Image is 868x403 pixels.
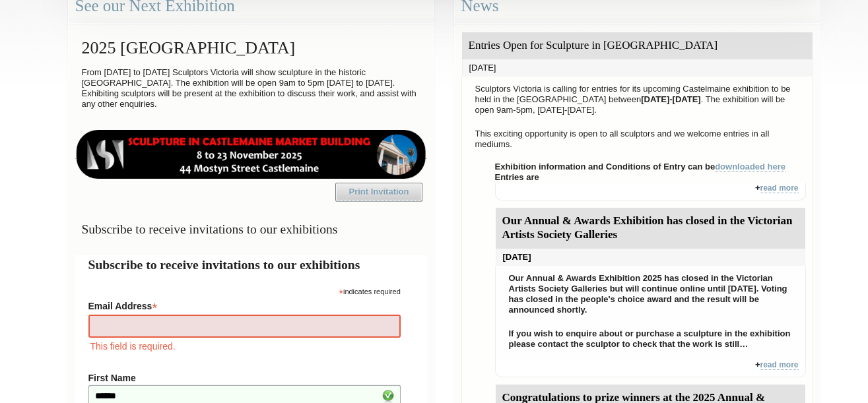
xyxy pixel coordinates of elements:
[469,125,806,153] p: This exciting opportunity is open to all sculptors and we welcome entries in all mediums.
[88,284,401,297] div: indicates required
[495,359,806,377] div: +
[469,80,806,119] p: Sculptors Victoria is calling for entries for its upcoming Castelmaine exhibition to be held in t...
[495,183,806,201] div: +
[641,94,701,104] strong: [DATE]-[DATE]
[462,32,813,59] div: Entries Open for Sculpture in [GEOGRAPHIC_DATA]
[502,270,799,319] p: Our Annual & Awards Exhibition 2025 has closed in the Victorian Artists Society Galleries but wil...
[75,130,427,179] img: castlemaine-ldrbd25v2.png
[495,162,786,172] strong: Exhibition information and Conditions of Entry can be
[88,373,401,383] label: First Name
[88,339,401,354] div: This field is required.
[502,325,799,353] p: If you wish to enquire about or purchase a sculpture in the exhibition please contact the sculpto...
[75,32,427,64] h2: 2025 [GEOGRAPHIC_DATA]
[760,183,798,193] a: read more
[462,59,813,77] div: [DATE]
[75,64,427,113] p: From [DATE] to [DATE] Sculptors Victoria will show sculpture in the historic [GEOGRAPHIC_DATA]. T...
[75,216,427,242] h3: Subscribe to receive invitations to our exhibitions
[496,208,805,249] div: Our Annual & Awards Exhibition has closed in the Victorian Artists Society Galleries
[88,297,401,313] label: Email Address
[335,183,422,201] a: Print Invitation
[496,249,805,266] div: [DATE]
[715,162,785,172] a: downloaded here
[88,255,414,274] h2: Subscribe to receive invitations to our exhibitions
[760,360,798,370] a: read more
